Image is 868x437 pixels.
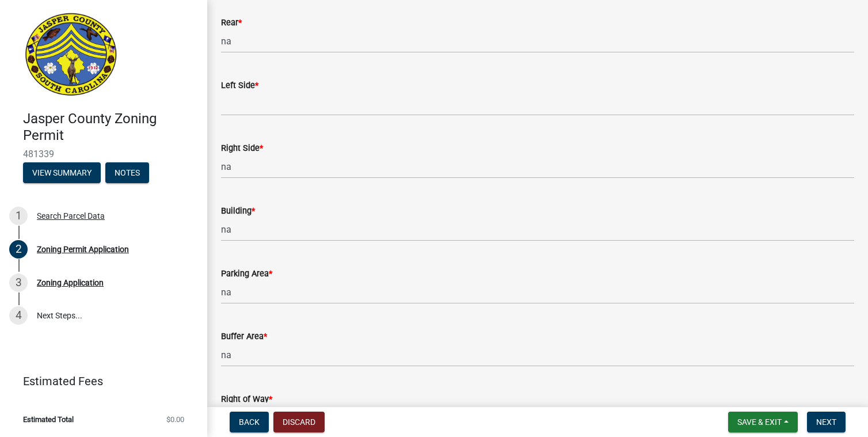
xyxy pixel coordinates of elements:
span: $0.00 [166,416,184,423]
label: Parking Area [221,270,272,278]
label: Building [221,207,255,215]
label: Rear [221,19,242,27]
label: Left Side [221,82,258,90]
span: Back [239,417,260,427]
label: Right of Way [221,396,272,404]
button: Back [230,412,269,432]
div: Zoning Permit Application [37,245,129,253]
label: Buffer Area [221,333,267,341]
span: Estimated Total [23,416,74,423]
button: Next [807,412,846,432]
div: Zoning Application [37,279,104,287]
div: Search Parcel Data [37,212,105,220]
div: 4 [9,306,28,325]
h4: Jasper County Zoning Permit [23,111,198,144]
div: 3 [9,273,28,292]
wm-modal-confirm: Notes [105,169,149,178]
a: Estimated Fees [9,370,189,393]
span: Next [816,417,836,427]
button: Discard [273,412,325,432]
span: Save & Exit [737,417,782,427]
button: Notes [105,162,149,183]
button: Save & Exit [728,412,798,432]
img: Jasper County, South Carolina [23,12,119,98]
span: 481339 [23,149,184,159]
label: Right Side [221,145,263,153]
div: 1 [9,207,28,225]
wm-modal-confirm: Summary [23,169,101,178]
button: View Summary [23,162,101,183]
div: 2 [9,240,28,259]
